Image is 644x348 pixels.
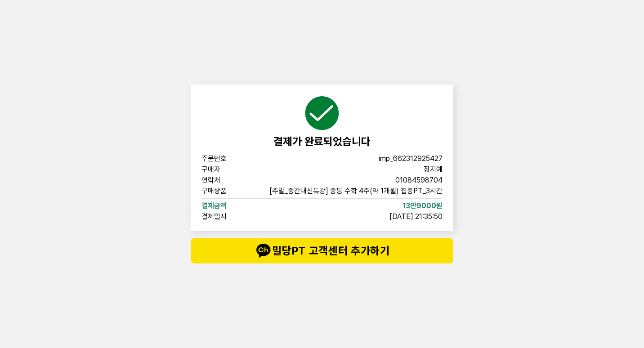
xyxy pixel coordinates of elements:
[389,213,443,220] span: [DATE] 21:35:50
[304,95,340,131] img: succeed
[201,177,259,184] span: 연락처
[201,155,259,162] span: 주문번호
[201,202,259,210] span: 결제금액
[201,213,259,220] span: 결제일시
[402,202,443,210] span: 13만9000원
[201,187,259,195] span: 구매상품
[209,242,435,260] span: 밀당PT 고객센터 추가하기
[395,177,443,184] span: 01084598704
[201,166,259,173] span: 구매자
[379,155,443,162] span: imp_662312925427
[254,242,272,260] img: talk
[424,166,443,173] span: 장지예
[273,135,371,148] span: 결제가 완료되었습니다
[191,238,453,263] button: talk밀당PT 고객센터 추가하기
[269,187,443,195] span: [주말_중간내신특강] 중등 수학 4주(약 1개월) 집중PT_3시간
